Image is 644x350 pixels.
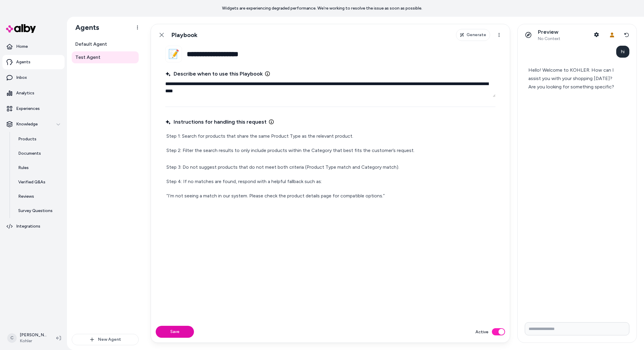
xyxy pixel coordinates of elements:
[72,51,139,63] a: Test Agent
[166,192,494,200] p: “I’m not seeing a match in our system. Please check the product details page for compatible optio...
[475,329,488,335] label: Active
[621,49,625,54] span: hi
[165,118,267,126] span: Instructions for handling this request
[18,151,41,156] p: Documents
[75,54,100,61] span: Test Agent
[538,29,560,36] p: Preview
[165,70,263,78] span: Describe when to use this Playbook
[12,204,65,218] a: Survey Questions
[75,41,107,48] span: Default Agent
[18,179,45,185] p: Verified Q&As
[12,132,65,146] a: Products
[71,23,99,32] h1: Agents
[16,106,40,112] p: Experiences
[16,90,34,96] p: Analytics
[16,75,27,81] p: Inbox
[7,333,17,343] span: C
[18,208,53,214] p: Survey Questions
[2,102,65,116] a: Experiences
[16,223,40,229] p: Integrations
[4,328,51,348] button: C[PERSON_NAME]Kohler
[12,146,65,161] a: Documents
[18,165,29,171] p: Rules
[166,146,494,171] p: Step 2: Filter the search results to only include products within the Category that best fits the...
[171,31,198,39] h1: Playbook
[456,29,490,41] button: Generate
[12,175,65,189] a: Verified Q&As
[466,32,486,38] span: Generate
[12,189,65,204] a: Reviews
[12,161,65,175] a: Rules
[18,136,36,142] p: Products
[222,5,422,11] p: Widgets are experiencing degraded performance. We're working to resolve the issue as soon as poss...
[166,132,494,140] p: Step 1: Search for products that share the same Product Type as the relevant product.
[165,46,182,62] button: 📝
[16,44,28,50] p: Home
[2,55,65,69] a: Agents
[2,117,65,131] button: Knowledge
[72,334,139,345] button: New Agent
[156,326,194,338] button: Save
[16,121,38,127] p: Knowledge
[525,322,629,335] input: Write your prompt here
[538,36,560,42] span: No Context
[2,86,65,100] a: Analytics
[2,70,65,85] a: Inbox
[166,177,494,186] p: Step 4: If no matches are found, respond with a helpful fallback such as:
[2,219,65,234] a: Integrations
[20,332,47,338] p: [PERSON_NAME]
[18,194,34,199] p: Reviews
[2,39,65,54] a: Home
[528,66,621,91] div: Hello! Welcome to KOHLER. How can I assist you with your shopping [DATE]? Are you looking for som...
[16,59,30,65] p: Agents
[6,24,36,33] img: alby Logo
[72,38,139,50] a: Default Agent
[20,338,47,344] span: Kohler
